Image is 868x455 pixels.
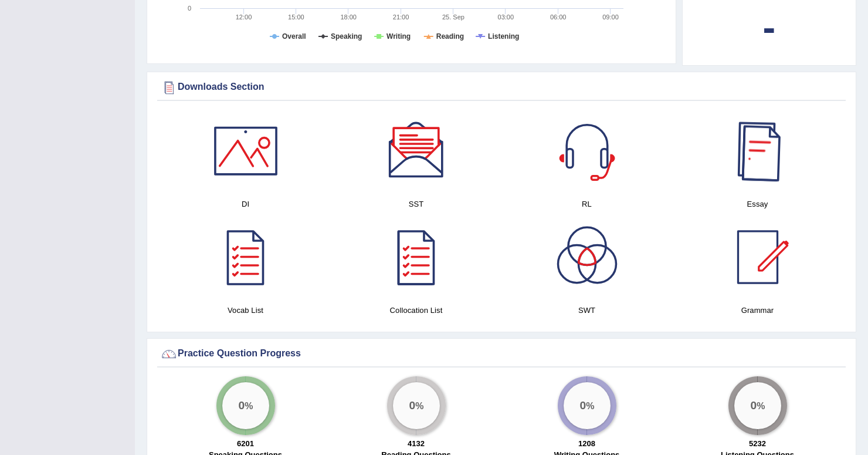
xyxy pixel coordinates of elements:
div: Downloads Section [160,79,843,96]
h4: Grammar [678,304,837,316]
text: 0 [188,5,191,12]
big: 0 [238,399,245,412]
h4: SWT [507,304,666,316]
text: 03:00 [498,14,514,21]
tspan: 25. Sep [442,14,464,21]
b: - [762,6,775,49]
tspan: Listening [488,32,519,41]
text: 09:00 [602,14,619,21]
text: 12:00 [236,14,252,21]
text: 18:00 [340,14,357,21]
strong: 6201 [237,439,254,448]
h4: Collocation List [337,304,496,316]
big: 0 [579,399,586,412]
h4: Essay [678,198,837,210]
h4: DI [166,198,325,210]
div: % [564,382,611,429]
div: % [734,382,781,429]
tspan: Writing [386,32,411,41]
h4: RL [507,198,666,210]
tspan: Reading [436,32,464,41]
tspan: Speaking [331,32,362,41]
text: 15:00 [288,14,304,21]
div: % [393,382,440,429]
strong: 4132 [408,439,425,448]
big: 0 [409,399,415,412]
text: 21:00 [393,14,409,21]
strong: 1208 [578,439,595,448]
big: 0 [750,399,757,412]
strong: 5232 [749,439,766,448]
h4: Vocab List [166,304,325,316]
tspan: Overall [282,32,306,41]
h4: SST [337,198,496,210]
div: % [222,382,269,429]
text: 06:00 [550,14,567,21]
div: Practice Question Progress [160,345,843,363]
